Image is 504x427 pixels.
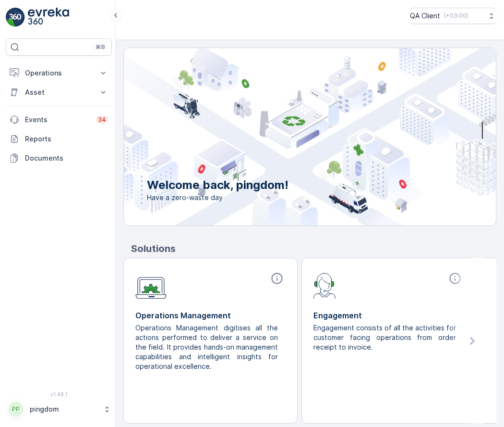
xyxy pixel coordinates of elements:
p: Asset [25,88,93,97]
button: Operations [6,63,112,83]
p: pingdom [30,404,98,414]
button: PPpingdom [6,399,112,419]
img: logo_light-DOdMpM7g.png [28,8,69,27]
p: Solutions [131,241,496,256]
p: Engagement consists of all the activities for customer facing operations from order receipt to in... [313,323,456,352]
p: Welcome back, pingdom! [147,177,288,193]
p: QA Client [410,11,440,21]
p: Events [25,115,90,125]
p: Operations Management [135,310,286,321]
p: Operations Management digitises all the actions performed to deliver a service on the field. It p... [135,323,278,371]
p: Engagement [313,310,464,321]
p: ( +03:00 ) [444,12,468,20]
button: Asset [6,83,112,102]
span: Have a zero-waste day [147,193,288,202]
p: Documents [25,153,108,163]
p: Reports [25,134,108,144]
button: QA Client(+03:00) [410,8,496,24]
p: Operations [25,68,93,78]
a: Reports [6,129,112,149]
span: v 1.48.1 [6,391,112,397]
img: module-icon [135,272,167,299]
img: module-icon [313,272,336,299]
p: ⌘B [96,43,105,51]
a: Documents [6,149,112,168]
p: 34 [98,116,106,124]
img: logo [6,8,25,27]
a: Events34 [6,110,112,129]
img: city illustration [81,48,496,226]
div: PP [8,402,24,417]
